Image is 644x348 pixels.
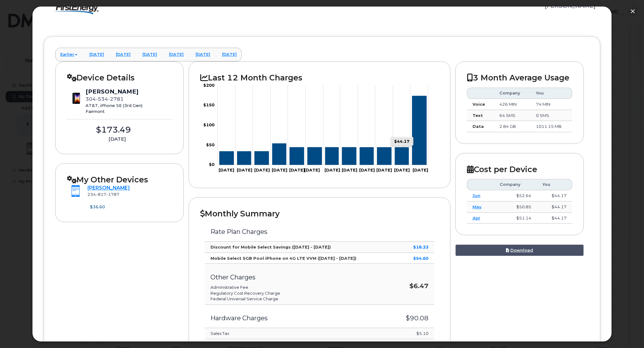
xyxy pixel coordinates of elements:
[203,83,215,88] tspan: $200
[217,48,242,61] a: [DATE]
[106,192,119,197] span: 1787
[87,192,119,197] span: 234
[206,142,215,147] tspan: $50
[84,203,111,210] div: $36.60
[211,284,388,290] li: Administrative Fee
[324,168,340,173] tspan: [DATE]
[200,73,439,82] h2: Last 12 Month Charges
[413,256,429,261] strong: $54.60
[211,274,388,281] h3: Other Charges
[86,88,142,96] div: [PERSON_NAME]
[211,290,388,296] li: Regulatory Cost Recovery Charge
[211,228,429,235] h3: Rate Plan Charges
[399,315,429,321] h3: $90.08
[617,321,639,343] iframe: Messenger Launcher
[455,244,584,256] a: Download
[67,124,160,136] div: $173.49
[211,244,331,249] strong: Discount for Mobile Select Savings ([DATE] - [DATE])
[203,83,429,173] g: Chart
[473,193,480,198] a: Jun
[236,168,252,173] tspan: [DATE]
[494,179,537,190] th: Company
[211,256,356,261] strong: Mobile Select 5GB Pool iPhone on 4G LTE VVM ([DATE] - [DATE])
[67,136,167,143] div: [DATE]
[359,168,375,173] tspan: [DATE]
[530,88,572,99] th: You
[467,73,572,82] h2: 3 Month Average Usage
[86,96,124,102] span: 304
[393,328,434,339] td: $5.10
[108,96,124,102] span: 2781
[494,99,530,110] td: 426 MIN
[67,175,172,184] h2: My Other Devices
[211,315,388,321] h3: Hardware Charges
[473,124,484,129] strong: Data
[494,110,530,121] td: 64 SMS
[254,168,270,173] tspan: [DATE]
[376,168,392,173] tspan: [DATE]
[203,103,215,108] tspan: $150
[289,168,305,173] tspan: [DATE]
[413,168,428,173] tspan: [DATE]
[473,113,483,118] strong: Text
[494,121,530,132] td: 2.84 GB
[87,185,130,191] a: [PERSON_NAME]
[530,121,572,132] td: 1011.15 MB
[219,168,234,173] tspan: [DATE]
[203,123,215,128] tspan: $100
[537,213,572,224] td: $44.17
[137,48,162,61] a: [DATE]
[67,73,172,82] h2: Device Details
[205,328,393,339] td: Sales Tax
[530,110,572,121] td: 0 SMS
[494,201,537,213] td: $50.85
[413,244,429,249] strong: $18.33
[537,190,572,201] td: $44.17
[164,48,189,61] a: [DATE]
[409,282,429,290] strong: $6.47
[394,168,410,173] tspan: [DATE]
[304,168,320,173] tspan: [DATE]
[473,215,480,220] a: Apr
[211,296,388,302] li: Federal Universal Service Charge
[200,209,439,218] h2: Monthly Summary
[494,213,537,224] td: $51.14
[86,103,142,114] div: AT&T, iPhone SE (3rd Gen) Fairmont
[537,179,572,190] th: You
[494,190,537,201] td: $52.64
[191,48,215,61] a: [DATE]
[271,168,287,173] tspan: [DATE]
[467,165,572,174] h2: Cost per Device
[111,48,136,61] a: [DATE]
[530,99,572,110] td: 74 MIN
[219,96,427,165] g: Series
[342,168,357,173] tspan: [DATE]
[494,88,530,99] th: Company
[473,204,482,209] a: May
[473,102,485,107] strong: Voice
[537,201,572,213] td: $44.17
[209,162,215,167] tspan: $0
